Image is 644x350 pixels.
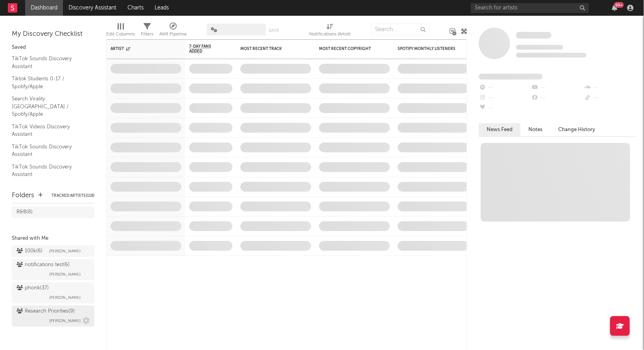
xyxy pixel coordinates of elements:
a: TikTok Sounds Discovery Assistant [12,163,87,179]
div: A&R Pipeline [159,20,187,43]
div: Saved [12,43,94,52]
div: Filters [141,20,153,43]
button: Notes [520,123,550,136]
div: -- [479,93,531,103]
div: 99 + [614,2,624,8]
div: -- [531,83,583,93]
a: TikTok Sounds Discovery Assistant [12,143,87,159]
div: Artist [111,46,170,51]
span: 0 fans last week [516,53,587,57]
div: 100k ( 6 ) [17,246,42,256]
div: My Discovery Checklist [12,30,94,39]
div: Spotify Monthly Listeners [398,46,457,51]
div: Notifications (Artist) [310,20,351,43]
div: -- [479,103,531,113]
input: Search... [371,24,430,35]
div: -- [584,83,636,93]
div: phonk ( 37 ) [17,283,49,293]
div: Filters [141,30,153,39]
a: Search Virality [GEOGRAPHIC_DATA] / Spotify/Apple [12,94,87,119]
a: phonk(37)[PERSON_NAME] [12,282,94,304]
input: Search for artists [471,3,589,13]
a: Tiktok Students 0-17 / Spotify/Apple [12,74,87,91]
a: Some Artist [516,31,552,39]
div: -- [479,83,531,93]
button: 99+ [612,5,617,11]
span: 7-Day Fans Added [189,44,221,54]
div: -- [584,93,636,103]
a: R&B(8) [12,206,94,218]
div: Most Recent Copyright [319,46,378,51]
div: R&B ( 8 ) [17,207,33,217]
span: Fans Added by Platform [479,74,543,80]
div: Shared with Me [12,234,94,243]
div: notifications test ( 6 ) [17,260,70,270]
div: Research Priorities ( 9 ) [17,307,75,316]
span: Tracking Since: [DATE] [516,45,563,50]
button: News Feed [479,123,520,136]
button: Change History [550,123,603,136]
span: [PERSON_NAME] [49,246,81,256]
a: 100k(6)[PERSON_NAME] [12,245,94,257]
div: Folders [12,191,34,200]
span: [PERSON_NAME] [49,293,81,302]
div: -- [531,93,583,103]
a: notifications test(6)[PERSON_NAME] [12,259,94,280]
button: Save [269,28,279,33]
a: TikTok Videos Discovery Assistant [12,122,87,139]
a: TikTok Sounds Discovery Assistant [12,54,87,70]
div: Edit Columns [106,20,135,43]
span: Some Artist [516,32,552,39]
a: Research Priorities(9)[PERSON_NAME] [12,306,94,327]
div: Edit Columns [106,30,135,39]
span: [PERSON_NAME] [49,316,81,326]
span: [PERSON_NAME] [49,270,81,279]
div: A&R Pipeline [159,30,187,39]
div: Most Recent Track [240,46,299,51]
div: Notifications (Artist) [310,30,351,39]
button: Tracked Artists(118) [52,194,94,198]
